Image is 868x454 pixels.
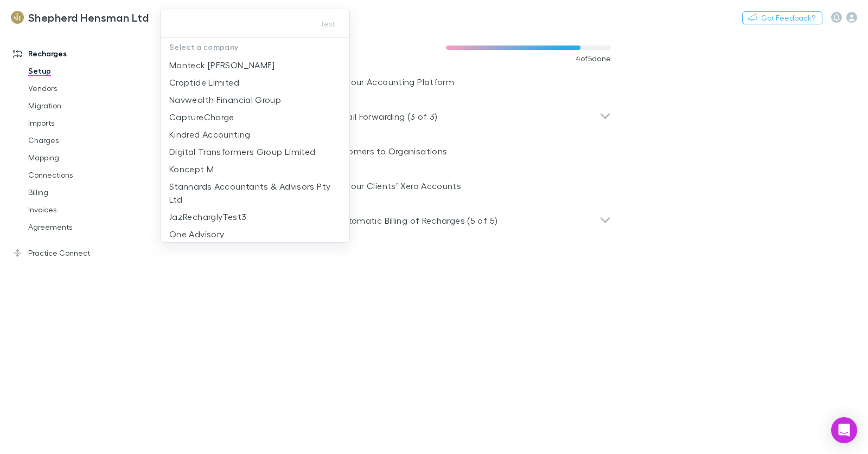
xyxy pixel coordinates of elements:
[169,163,214,176] p: Koncept M
[321,17,335,30] span: test
[169,111,234,124] p: CaptureCharge
[161,38,349,56] p: Select a company
[831,417,857,443] div: Open Intercom Messenger
[169,180,341,206] p: Stannards Accountants & Advisors Pty Ltd
[169,76,239,89] p: Croptide Limited
[169,128,251,141] p: Kindred Accounting
[169,228,224,241] p: One Advisory
[169,59,275,72] p: Monteck [PERSON_NAME]
[169,145,316,158] p: Digital Transformers Group Limited
[169,93,281,106] p: Navwealth Financial Group
[169,210,246,223] p: JazRecharglyTest3
[310,17,345,30] button: test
